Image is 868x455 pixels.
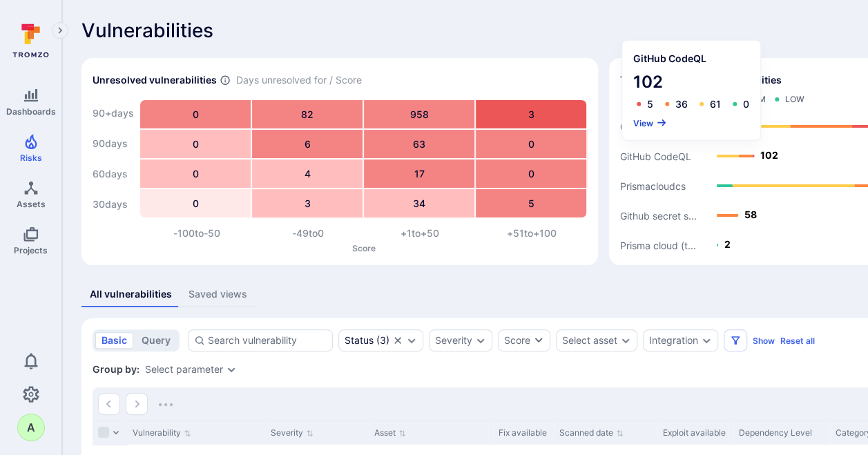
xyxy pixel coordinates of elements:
button: Sort by Severity [271,427,314,438]
div: 36 [675,98,688,109]
div: 3 [252,189,363,217]
button: Reset all [780,336,815,346]
text: Prisma cloud (t... [620,240,696,251]
button: Integration [649,335,698,346]
input: Search vulnerability [208,333,327,347]
h2: Unresolved vulnerabilities [93,73,217,87]
div: 63 [364,130,474,158]
text: GitHub CodeQL [620,151,691,162]
div: 0 [140,189,251,217]
div: grouping parameters [145,364,237,375]
button: Expand dropdown [226,364,237,375]
button: Select parameter [145,364,223,375]
div: 0 [140,130,251,158]
div: 4 [252,159,363,188]
div: -49 to 0 [253,226,365,240]
div: andras.nemes@snowsoftware.com [17,414,45,441]
div: 61 [710,98,721,109]
div: Low [785,94,804,105]
div: 82 [252,100,363,128]
text: Prismacloudcs [620,180,686,192]
button: View [633,117,667,128]
div: 0 [743,98,749,109]
div: 90+ days [93,99,134,127]
div: Dependency Level [739,427,824,439]
text: 2 [724,238,731,250]
button: Status(3) [345,335,389,346]
div: 5 [476,189,586,217]
div: Status [345,335,374,346]
span: Assets [17,199,46,209]
div: 5 [647,98,653,109]
text: 58 [744,209,757,220]
span: Number of vulnerabilities in status ‘Open’ ‘Triaged’ and ‘In process’ divided by score and scanne... [220,73,231,88]
div: Saved views [189,287,247,301]
button: Sort by Vulnerability [133,427,191,438]
div: ( 3 ) [345,335,389,346]
button: Expand dropdown [406,335,417,346]
button: query [135,332,177,349]
button: Go to the previous page [98,393,120,415]
span: Vulnerabilities [81,19,213,41]
button: Sort by Asset [374,427,406,438]
div: Score [504,333,530,347]
div: 958 [364,100,474,128]
div: 6 [252,130,363,158]
button: Expand navigation menu [52,22,68,39]
span: GitHub CodeQL [633,51,749,65]
text: Github secret s... [620,210,697,222]
div: Fix available [499,427,548,439]
button: Clear selection [392,335,403,346]
button: Show [753,336,775,346]
i: Expand navigation menu [55,25,65,37]
div: 34 [364,189,474,217]
div: +51 to +100 [476,226,588,240]
span: Risks [20,153,42,163]
div: 30 days [93,191,134,218]
div: 0 [140,100,251,128]
button: Expand dropdown [701,335,712,346]
span: Select all rows [98,427,109,438]
button: Select asset [562,335,617,346]
div: 17 [364,159,474,188]
div: 0 [140,159,251,188]
button: Severity [435,335,472,346]
button: Expand dropdown [620,335,631,346]
div: 0 [476,130,586,158]
div: All vulnerabilities [90,287,172,301]
button: basic [95,332,133,349]
div: 90 days [93,130,134,157]
img: Loading... [159,403,173,406]
div: 60 days [93,160,134,188]
span: Days unresolved for / Score [236,73,362,88]
div: 0 [476,159,586,188]
div: Exploit available [663,427,728,439]
button: Expand dropdown [475,335,486,346]
span: Group by: [93,362,139,376]
div: -100 to -50 [141,226,253,240]
span: Dashboards [6,106,56,117]
span: Projects [14,245,48,255]
div: 3 [476,100,586,128]
button: A [17,414,45,441]
p: Score [141,243,587,253]
button: Filters [724,329,747,351]
button: Go to the next page [126,393,148,415]
button: Score [498,329,550,351]
text: 102 [760,149,778,161]
div: +1 to +50 [364,226,476,240]
button: Sort by Scanned date [559,427,624,438]
span: 102 [633,70,749,93]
